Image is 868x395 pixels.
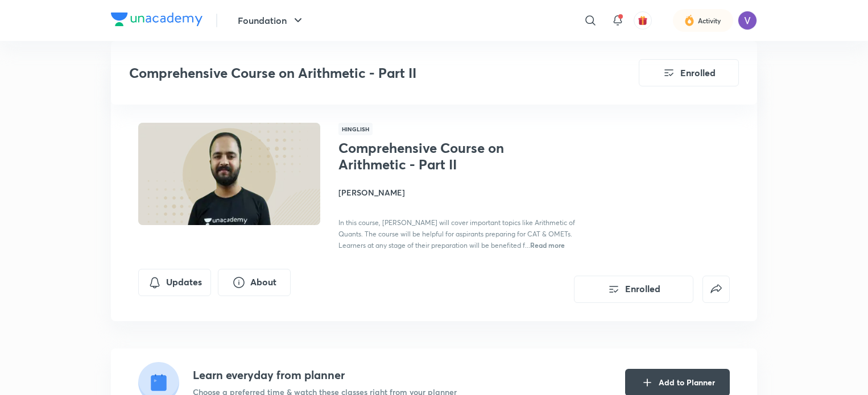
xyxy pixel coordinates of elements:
[338,218,575,250] span: In this course, [PERSON_NAME] will cover important topics like Arithmetic of Quants. The course w...
[530,240,565,250] span: Read more
[684,14,695,27] img: activity
[639,59,739,86] button: Enrolled
[137,122,322,226] img: Thumbnail
[129,65,574,81] h3: Comprehensive Course on Arithmetic - Part II
[193,367,457,384] h4: Learn everyday from planner
[638,15,648,26] img: avatar
[111,13,202,26] img: Company Logo
[702,276,730,303] button: false
[634,11,652,30] button: avatar
[338,140,524,173] h1: Comprehensive Course on Arithmetic - Part II
[338,186,593,198] h4: [PERSON_NAME]
[218,269,291,296] button: About
[574,276,693,303] button: Enrolled
[338,123,373,135] span: Hinglish
[231,9,312,32] button: Foundation
[111,13,202,29] a: Company Logo
[138,269,211,296] button: Updates
[738,11,757,30] img: Vatsal Kanodia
